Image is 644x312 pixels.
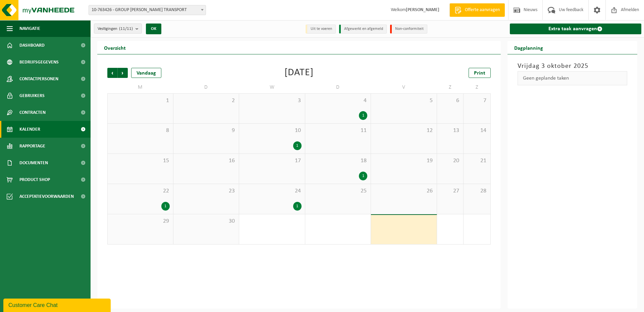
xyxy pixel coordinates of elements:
[518,61,628,71] h3: Vrijdag 3 oktober 2025
[111,218,170,225] span: 29
[374,127,433,134] span: 12
[19,71,58,87] span: Contactpersonen
[177,187,236,195] span: 23
[309,157,368,165] span: 18
[359,111,367,120] div: 1
[111,187,170,195] span: 22
[293,202,302,211] div: 1
[107,68,117,78] span: Vorige
[19,138,45,154] span: Rapportage
[177,127,236,134] span: 9
[107,81,173,93] td: M
[293,141,302,150] div: 1
[119,27,133,31] count: (11/11)
[243,187,302,195] span: 24
[374,187,433,195] span: 26
[111,97,170,104] span: 1
[19,188,74,205] span: Acceptatievoorwaarden
[467,187,487,195] span: 28
[359,172,367,180] div: 1
[469,68,491,78] a: Print
[3,297,112,312] iframe: chat widget
[243,97,302,104] span: 3
[306,25,336,34] li: Uit te voeren
[440,157,460,165] span: 20
[440,97,460,104] span: 6
[19,37,45,54] span: Dashboard
[437,81,464,93] td: Z
[474,71,485,76] span: Print
[449,3,505,17] a: Offerte aanvragen
[177,218,236,225] span: 30
[161,202,170,211] div: 1
[19,171,50,188] span: Product Shop
[177,97,236,104] span: 2
[305,81,371,93] td: D
[507,41,550,54] h2: Dagplanning
[374,97,433,104] span: 5
[19,104,46,121] span: Contracten
[146,24,161,34] button: OK
[19,121,40,138] span: Kalender
[406,7,439,12] strong: [PERSON_NAME]
[89,5,206,15] span: 10-763426 - GROUP MATTHEEUWS ERIC TRANSPORT
[94,24,142,34] button: Vestigingen(11/11)
[19,54,59,71] span: Bedrijfsgegevens
[510,24,642,34] a: Extra taak aanvragen
[463,7,501,13] span: Offerte aanvragen
[97,41,132,54] h2: Overzicht
[284,68,314,78] div: [DATE]
[374,157,433,165] span: 19
[467,127,487,134] span: 14
[467,97,487,104] span: 7
[177,157,236,165] span: 16
[239,81,305,93] td: W
[111,127,170,134] span: 8
[371,81,437,93] td: V
[19,87,45,104] span: Gebruikers
[518,71,628,85] div: Geen geplande taken
[309,187,368,195] span: 25
[118,68,128,78] span: Volgende
[390,25,427,34] li: Non-conformiteit
[467,157,487,165] span: 21
[440,187,460,195] span: 27
[339,25,387,34] li: Afgewerkt en afgemeld
[131,68,161,78] div: Vandaag
[173,81,239,93] td: D
[309,97,368,104] span: 4
[98,24,133,34] span: Vestigingen
[19,154,48,171] span: Documenten
[111,157,170,165] span: 15
[89,5,206,15] span: 10-763426 - GROUP MATTHEEUWS ERIC TRANSPORT
[440,127,460,134] span: 13
[243,127,302,134] span: 10
[243,157,302,165] span: 17
[19,20,40,37] span: Navigatie
[464,81,490,93] td: Z
[309,127,368,134] span: 11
